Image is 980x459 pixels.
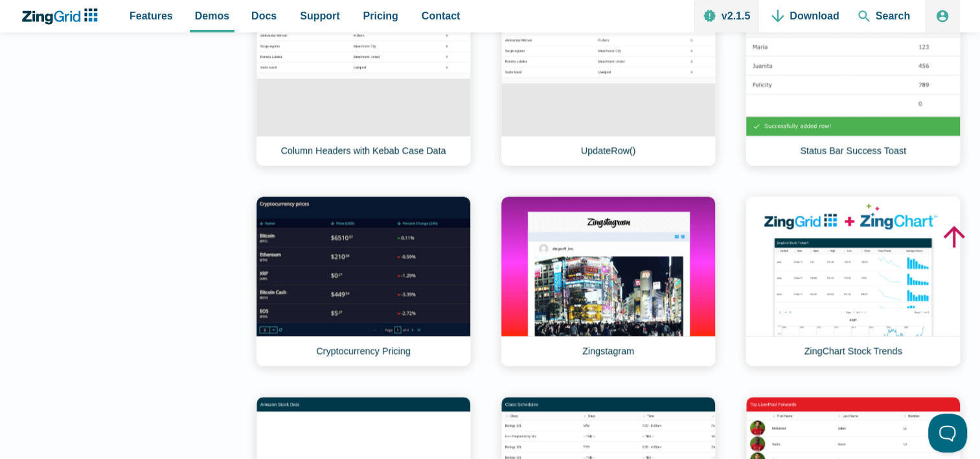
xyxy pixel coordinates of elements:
a: ZingChart Stock Trends [746,196,961,366]
a: Zingstagram [501,196,716,366]
iframe: Help Scout Beacon - Open [928,414,967,453]
span: Docs [251,7,277,25]
a: ZingChart Logo. Click to return to the homepage [21,8,104,25]
span: Demos [195,7,229,25]
span: Support [300,7,339,25]
span: Contact [422,7,461,25]
span: Pricing [363,7,398,25]
span: Features [130,7,173,25]
a: Cryptocurrency Pricing [256,196,471,366]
